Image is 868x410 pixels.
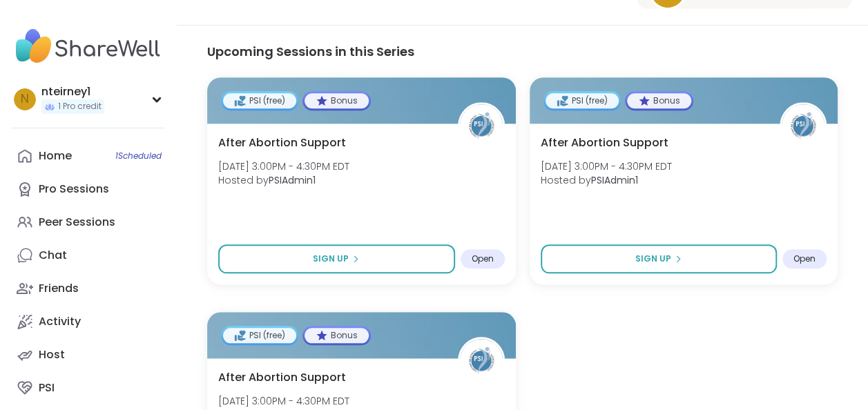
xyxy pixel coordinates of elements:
[11,206,165,239] a: Peer Sessions
[39,380,55,396] div: PSI
[11,305,165,338] a: Activity
[218,369,346,386] span: After Abortion Support
[627,93,691,108] div: Bonus
[115,150,162,162] span: 1 Scheduled
[269,173,316,187] b: PSIAdmin1
[223,328,296,343] div: PSI (free)
[207,42,838,61] h3: Upcoming Sessions in this Series
[218,135,346,151] span: After Abortion Support
[218,244,455,273] button: Sign Up
[39,347,65,362] div: Host
[11,338,165,371] a: Host
[541,159,672,173] span: [DATE] 3:00PM - 4:30PM EDT
[11,239,165,272] a: Chat
[793,253,816,264] span: Open
[218,159,349,173] span: [DATE] 3:00PM - 4:30PM EDT
[11,139,165,173] a: Home1Scheduled
[460,339,503,382] img: PSIAdmin1
[39,148,72,164] div: Home
[541,244,778,273] button: Sign Up
[472,253,494,264] span: Open
[218,394,349,408] span: [DATE] 3:00PM - 4:30PM EDT
[591,173,638,187] b: PSIAdmin1
[41,84,104,99] div: nteirney1
[39,281,79,296] div: Friends
[782,104,824,147] img: PSIAdmin1
[39,314,81,329] div: Activity
[541,135,668,151] span: After Abortion Support
[39,215,115,230] div: Peer Sessions
[11,371,165,404] a: PSI
[541,173,672,187] span: Hosted by
[39,182,109,197] div: Pro Sessions
[11,173,165,206] a: Pro Sessions
[305,93,369,108] div: Bonus
[546,93,619,108] div: PSI (free)
[11,272,165,305] a: Friends
[635,253,671,265] span: Sign Up
[11,22,165,70] img: ShareWell Nav Logo
[313,253,349,265] span: Sign Up
[218,173,349,187] span: Hosted by
[223,93,296,108] div: PSI (free)
[39,248,67,263] div: Chat
[21,90,29,108] span: n
[58,101,102,113] span: 1 Pro credit
[460,104,503,147] img: PSIAdmin1
[305,328,369,343] div: Bonus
